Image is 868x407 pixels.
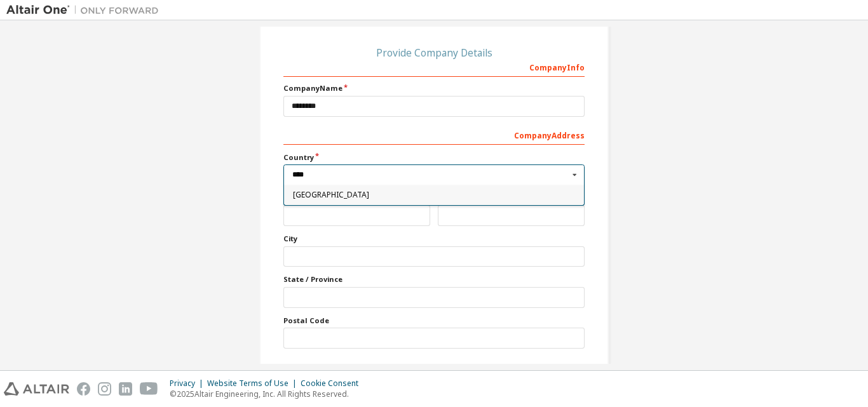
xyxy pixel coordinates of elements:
img: altair_logo.svg [4,382,69,396]
div: Privacy [170,378,207,389]
p: © 2025 Altair Engineering, Inc. All Rights Reserved. [170,389,366,399]
label: Postal Code [283,316,585,326]
img: facebook.svg [77,382,90,396]
div: Company Address [283,124,585,145]
div: Cookie Consent [301,378,366,389]
label: City [283,234,585,244]
label: State / Province [283,274,585,284]
div: Company Info [283,57,585,77]
div: Provide Company Details [283,49,585,57]
img: Altair One [6,4,165,17]
span: [GEOGRAPHIC_DATA] [293,191,576,199]
img: linkedin.svg [119,382,132,396]
label: Company Name [283,83,585,93]
div: Website Terms of Use [207,378,301,389]
img: instagram.svg [98,382,111,396]
img: youtube.svg [140,382,158,396]
label: Country [283,152,585,163]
